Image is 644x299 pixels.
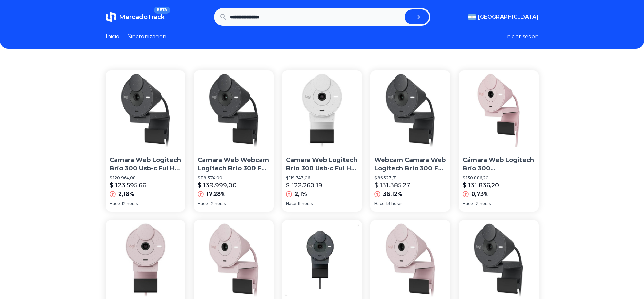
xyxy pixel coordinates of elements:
[106,70,186,212] a: Camara Web Logitech Brio 300 Usb-c Ful Hd 1080p MicrofonoCamara Web Logitech Brio 300 Usb-c Ful H...
[463,156,535,173] p: Cámara Web Logitech Brio 300 [PERSON_NAME] Full Hd Con Microfono
[374,175,446,181] p: $ 96.523,31
[121,201,138,206] span: 12 horas
[128,32,166,41] a: Sincronizacion
[119,13,165,21] span: MercadoTrack
[106,32,119,41] a: Inicio
[106,11,165,22] a: MercadoTrackBETA
[478,13,539,21] span: [GEOGRAPHIC_DATA]
[286,201,296,206] span: Hace
[463,175,535,181] p: $ 130.886,20
[110,181,146,190] p: $ 123.595,66
[286,181,323,190] p: $ 122.260,19
[298,201,313,206] span: 11 horas
[106,11,116,22] img: MercadoTrack
[374,181,410,190] p: $ 131.385,27
[194,70,274,151] img: Camara Web Webcam Logitech Brio 300 Full Hd Microfono Usb-c
[383,190,402,198] p: 36,12%
[209,201,226,206] span: 12 horas
[471,190,489,198] p: 0,73%
[198,181,237,190] p: $ 139.999,00
[459,70,539,212] a: Cámara Web Logitech Brio 300 Rosa Full Hd Con MicrofonoCámara Web Logitech Brio 300 [PERSON_NAME]...
[505,32,539,41] button: Iniciar sesion
[374,201,385,206] span: Hace
[110,156,182,173] p: Camara Web Logitech Brio 300 Usb-c Ful Hd 1080p Microfono
[282,70,362,212] a: Camara Web Logitech Brio 300 Usb-c Ful Hd 1080p BlancoCamara Web Logitech Brio 300 Usb-c Ful Hd 1...
[459,70,539,151] img: Cámara Web Logitech Brio 300 Rosa Full Hd Con Microfono
[463,181,499,190] p: $ 131.836,20
[110,201,120,206] span: Hace
[463,201,473,206] span: Hace
[106,70,186,151] img: Camara Web Logitech Brio 300 Usb-c Ful Hd 1080p Microfono
[198,175,270,181] p: $ 119.374,00
[286,156,358,173] p: Camara Web Logitech Brio 300 Usb-c Ful Hd 1080p [PERSON_NAME]
[374,156,446,173] p: Webcam Camara Web Logitech Brio 300 Full Hd 2mp Grafito
[198,201,208,206] span: Hace
[468,14,476,20] img: Argentina
[110,175,182,181] p: $ 120.964,08
[206,190,226,198] p: 17,28%
[386,201,402,206] span: 13 horas
[118,190,134,198] p: 2,18%
[370,70,450,212] a: Webcam Camara Web Logitech Brio 300 Full Hd 2mp GrafitoWebcam Camara Web Logitech Brio 300 Full H...
[198,156,270,173] p: Camara Web Webcam Logitech Brio 300 Full Hd Microfono Usb-c
[282,70,362,151] img: Camara Web Logitech Brio 300 Usb-c Ful Hd 1080p Blanco
[286,175,358,181] p: $ 119.743,06
[194,70,274,212] a: Camara Web Webcam Logitech Brio 300 Full Hd Microfono Usb-cCamara Web Webcam Logitech Brio 300 Fu...
[468,13,539,21] button: [GEOGRAPHIC_DATA]
[295,190,307,198] p: 2,1%
[154,7,170,14] span: BETA
[370,70,450,151] img: Webcam Camara Web Logitech Brio 300 Full Hd 2mp Grafito
[474,201,491,206] span: 12 horas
